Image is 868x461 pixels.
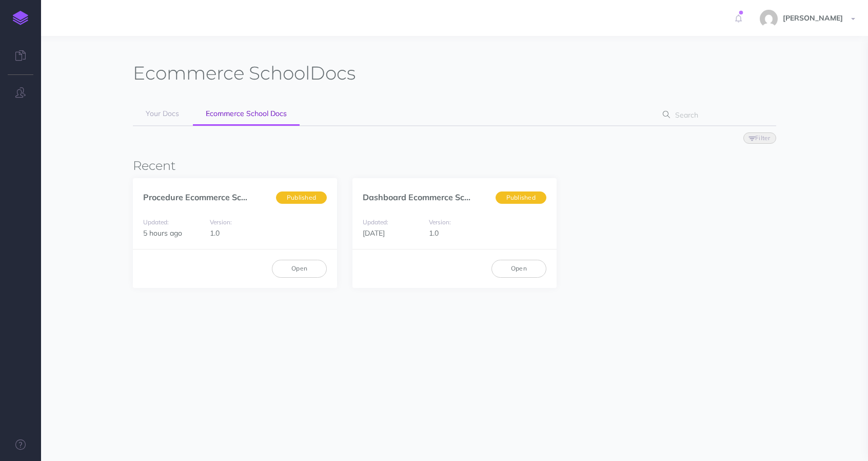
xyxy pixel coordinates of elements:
[143,218,169,226] small: Updated:
[272,260,327,277] a: Open
[363,228,385,238] span: [DATE]
[133,62,356,85] h1: Docs
[206,109,287,118] span: Ecommerce School Docs
[133,159,776,172] h3: Recent
[672,106,760,124] input: Search
[133,103,192,125] a: Your Docs
[363,192,470,202] a: Dashboard Ecommerce Sc...
[760,10,778,28] img: 0bad668c83d50851a48a38b229b40e4a.jpg
[146,109,179,118] span: Your Docs
[210,218,232,226] small: Version:
[743,132,776,144] button: Filter
[429,218,451,226] small: Version:
[429,228,439,238] span: 1.0
[210,228,220,238] span: 1.0
[778,13,848,23] span: [PERSON_NAME]
[133,62,310,84] span: Ecommerce School
[143,192,247,202] a: Procedure Ecommerce Sc...
[193,103,300,126] a: Ecommerce School Docs
[491,260,546,277] a: Open
[13,11,28,25] img: logo-mark.svg
[143,228,182,238] span: 5 hours ago
[363,218,388,226] small: Updated:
